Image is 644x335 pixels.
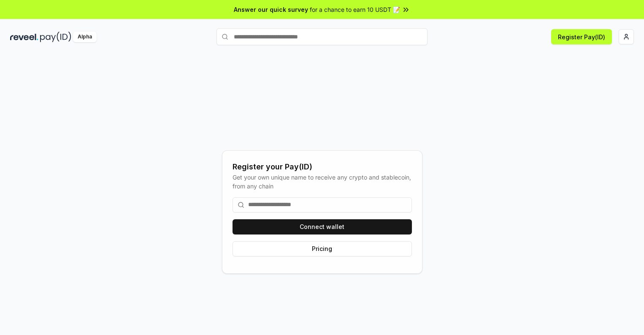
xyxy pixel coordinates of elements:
button: Register Pay(ID) [551,29,612,44]
span: Answer our quick survey [234,5,308,14]
div: Register your Pay(ID) [233,161,412,173]
img: reveel_dark [10,32,38,42]
div: Alpha [73,32,97,42]
button: Pricing [233,241,412,256]
button: Connect wallet [233,219,412,234]
div: Get your own unique name to receive any crypto and stablecoin, from any chain [233,173,412,191]
img: pay_id [40,32,71,42]
span: for a chance to earn 10 USDT 📝 [310,5,400,14]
